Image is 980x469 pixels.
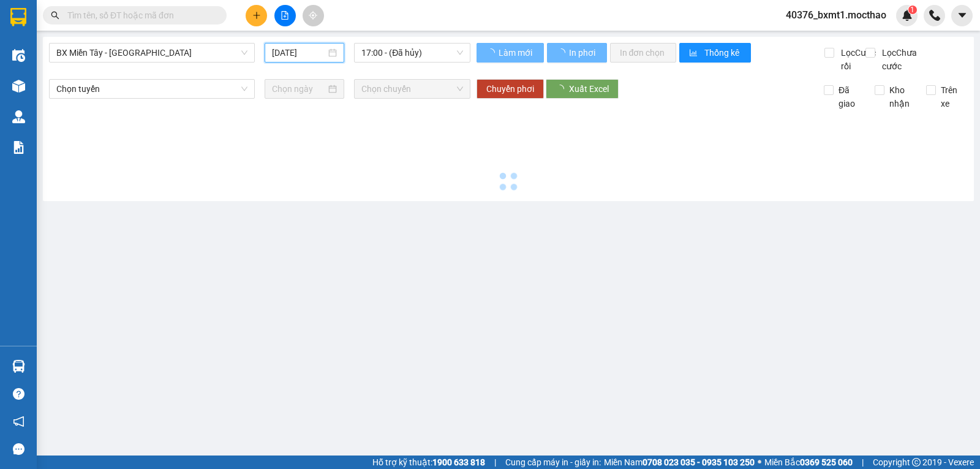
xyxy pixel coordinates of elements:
[10,10,29,23] span: Gửi:
[910,6,914,14] span: 1
[372,456,485,469] span: Hỗ trợ kỹ thuật:
[281,11,289,20] span: file-add
[12,80,25,93] img: warehouse-icon
[13,388,24,400] span: question-circle
[117,10,146,23] span: Nhận:
[689,48,699,58] span: bar-chart
[272,82,326,96] input: Chọn ngày
[51,11,59,20] span: search
[494,456,496,469] span: |
[936,83,968,110] span: Trên xe
[117,53,241,70] div: 0905683120
[67,9,212,22] input: Tìm tên, số ĐT hoặc mã đơn
[12,49,25,62] img: warehouse-icon
[557,48,567,57] span: loading
[56,80,247,98] span: Chọn tuyến
[505,456,601,469] span: Cung cấp máy in - giấy in:
[547,43,607,63] button: In phơi
[610,43,677,63] button: In đơn chọn
[902,10,913,21] img: icon-new-feature
[361,44,462,62] span: 17:00 - (Đã hủy)
[643,457,755,467] strong: 0708 023 035 - 0935 103 250
[274,5,296,26] button: file-add
[12,141,25,154] img: solution-icon
[604,456,755,469] span: Miền Nam
[877,46,927,73] span: Lọc Chưa cước
[834,83,865,110] span: Đã giao
[776,7,896,23] span: 40376_bxmt1.mocthao
[569,46,597,59] span: In phơi
[12,110,25,123] img: warehouse-icon
[252,11,261,20] span: plus
[929,10,940,21] img: phone-icon
[117,38,241,53] div: CHỊ [PERSON_NAME]
[432,457,485,467] strong: 1900 633 818
[361,80,462,98] span: Chọn chuyến
[477,43,544,63] button: Làm mới
[836,46,878,73] span: Lọc Cước rồi
[117,70,241,85] div: 0
[246,5,267,26] button: plus
[117,10,241,38] div: [GEOGRAPHIC_DATA]
[56,44,247,62] span: BX Miền Tây - Tuy Hòa
[12,360,25,373] img: warehouse-icon
[764,456,853,469] span: Miền Bắc
[862,456,864,469] span: |
[10,53,108,67] div: TUẤN
[309,11,317,20] span: aim
[13,416,24,427] span: notification
[486,48,497,57] span: loading
[957,10,968,21] span: caret-down
[272,46,326,59] input: 11/10/2025
[10,67,108,85] div: 0349749993
[908,6,917,14] sup: 1
[884,83,916,110] span: Kho nhận
[499,46,534,59] span: Làm mới
[10,10,108,53] div: [PERSON_NAME] (BXMT)
[303,5,324,26] button: aim
[546,79,619,99] button: Xuất Excel
[477,79,544,99] button: Chuyển phơi
[758,460,761,465] span: ⚪️
[912,458,921,467] span: copyright
[679,43,751,63] button: bar-chartThống kê
[704,46,741,59] span: Thống kê
[800,457,853,467] strong: 0369 525 060
[951,5,973,26] button: caret-down
[10,8,26,26] img: logo-vxr
[13,443,24,455] span: message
